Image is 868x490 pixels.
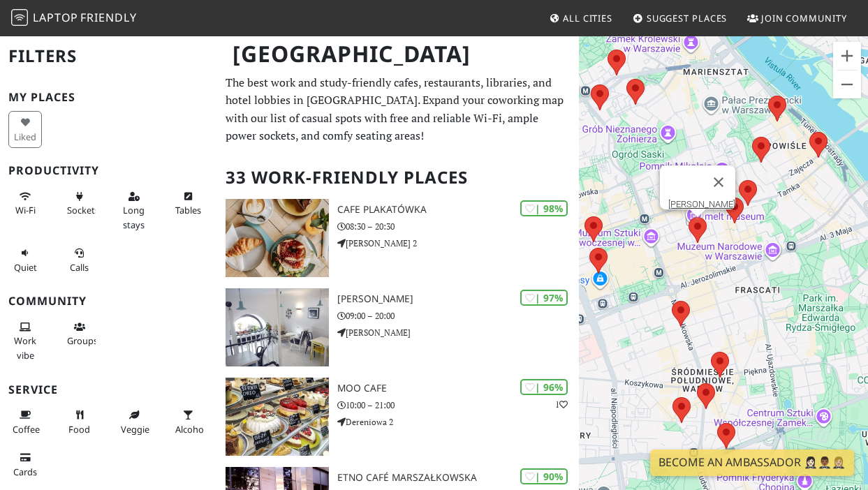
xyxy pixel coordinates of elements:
[11,6,137,31] a: LaptopFriendly LaptopFriendly
[171,403,205,440] button: Alcohol
[8,315,42,366] button: Work vibe
[563,12,612,24] span: All Cities
[337,309,578,322] p: 09:00 – 20:00
[337,383,578,394] h3: MOO cafe
[63,185,96,222] button: Sockets
[337,237,578,250] p: [PERSON_NAME] 2
[226,199,330,277] img: Cafe Plakatówka
[555,398,568,411] p: 1
[8,446,42,483] button: Cards
[742,6,853,31] a: Join Community
[226,288,330,366] img: Nancy Lee
[117,403,150,440] button: Veggie
[123,204,145,230] span: Long stays
[520,379,568,395] div: | 96%
[13,423,40,436] span: Coffee
[80,10,136,25] span: Friendly
[8,164,209,177] h3: Productivity
[8,185,42,222] button: Wi-Fi
[520,290,568,306] div: | 97%
[63,315,96,352] button: Groups
[221,35,576,73] h1: [GEOGRAPHIC_DATA]
[68,423,90,436] span: Food
[520,200,568,216] div: | 98%
[627,6,733,31] a: Suggest Places
[226,378,330,456] img: MOO cafe
[8,383,209,396] h3: Service
[13,466,37,478] span: Credit cards
[833,42,861,70] button: Zoom in
[226,74,571,145] p: The best work and study-friendly cafes, restaurants, libraries, and hotel lobbies in [GEOGRAPHIC_...
[337,415,578,429] p: Dereniowa 2
[117,185,150,236] button: Long stays
[337,220,578,233] p: 08:30 – 20:30
[171,185,205,222] button: Tables
[217,378,579,456] a: MOO cafe | 96% 1 MOO cafe 10:00 – 21:00 Dereniowa 2
[337,204,578,216] h3: Cafe Plakatówka
[217,288,579,366] a: Nancy Lee | 97% [PERSON_NAME] 09:00 – 20:00 [PERSON_NAME]
[8,35,209,77] h2: Filters
[67,334,98,347] span: Group tables
[337,293,578,305] h3: [PERSON_NAME]
[8,242,42,279] button: Quiet
[70,261,89,274] span: Video/audio calls
[702,165,735,199] button: Close
[63,242,96,279] button: Calls
[337,326,578,339] p: [PERSON_NAME]
[33,10,78,25] span: Laptop
[668,199,735,209] a: [PERSON_NAME]
[647,12,728,24] span: Suggest Places
[8,91,209,104] h3: My Places
[226,156,571,199] h2: 33 Work-Friendly Places
[14,334,36,361] span: People working
[8,403,42,440] button: Coffee
[217,199,579,277] a: Cafe Plakatówka | 98% Cafe Plakatówka 08:30 – 20:30 [PERSON_NAME] 2
[175,423,206,436] span: Alcohol
[8,295,209,308] h3: Community
[67,204,99,216] span: Power sockets
[337,472,578,484] h3: Etno Café Marszałkowska
[543,6,618,31] a: All Cities
[520,468,568,484] div: | 90%
[15,204,36,216] span: Stable Wi-Fi
[833,70,861,98] button: Zoom out
[121,423,149,436] span: Veggie
[337,399,578,412] p: 10:00 – 21:00
[175,204,201,216] span: Work-friendly tables
[63,403,96,440] button: Food
[11,9,28,26] img: LaptopFriendly
[761,12,847,24] span: Join Community
[14,261,37,274] span: Quiet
